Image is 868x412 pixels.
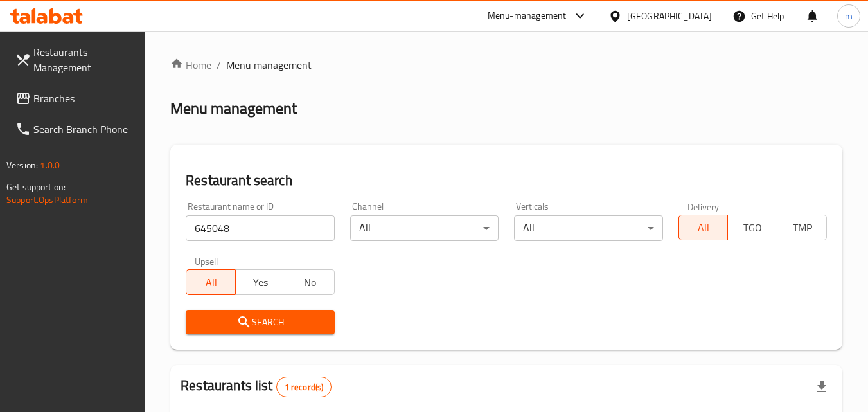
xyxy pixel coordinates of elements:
span: All [684,219,723,237]
nav: breadcrumb [170,57,842,73]
span: TMP [783,219,822,237]
a: Search Branch Phone [5,114,145,145]
span: m [845,9,853,23]
a: Branches [5,83,145,114]
button: All [186,269,236,295]
span: All [191,273,231,292]
h2: Menu management [170,98,297,119]
span: Restaurants Management [33,44,135,75]
li: / [217,57,221,73]
button: TMP [777,215,827,240]
span: Branches [33,91,135,106]
button: TGO [727,215,777,240]
span: Yes [241,273,280,292]
div: Export file [806,372,837,402]
div: All [514,215,662,241]
button: Yes [235,269,285,295]
div: All [350,215,499,241]
span: 1.0.0 [40,157,60,174]
span: Get support on: [6,179,66,195]
span: TGO [733,219,772,237]
label: Upsell [195,256,218,265]
div: [GEOGRAPHIC_DATA] [627,9,712,23]
input: Search for restaurant name or ID.. [186,215,334,241]
a: Home [170,57,211,73]
button: No [285,269,335,295]
h2: Restaurant search [186,171,827,190]
h2: Restaurants list [181,376,332,397]
button: Search [186,310,334,334]
span: Search Branch Phone [33,121,135,137]
div: Menu-management [488,8,567,24]
span: No [290,273,330,292]
a: Support.OpsPlatform [6,192,88,208]
span: 1 record(s) [277,381,332,393]
span: Search [196,314,324,330]
label: Delivery [687,202,720,211]
span: Menu management [226,57,312,73]
span: Version: [6,157,38,174]
div: Total records count [276,377,332,397]
button: All [678,215,729,240]
a: Restaurants Management [5,37,145,83]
